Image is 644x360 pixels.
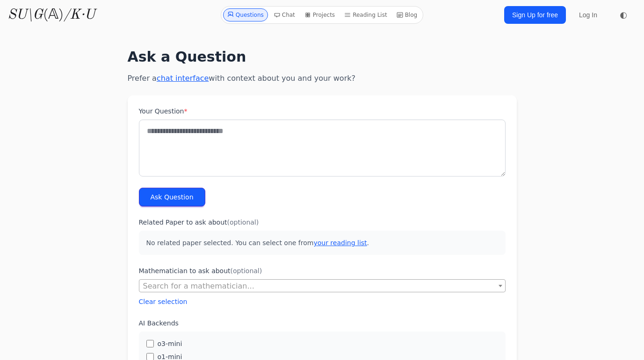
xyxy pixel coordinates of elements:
[340,8,391,21] a: Reading List
[270,8,299,21] a: Chat
[139,266,506,275] label: Mathematician to ask about
[227,219,259,226] span: (optional)
[139,218,506,227] label: Related Paper to ask about
[139,231,506,255] p: No related paper selected. You can select one from .
[231,267,262,275] span: (optional)
[128,73,517,84] p: Prefer a with context about you and your work?
[614,6,633,24] button: ◐
[139,279,506,292] span: Search for a mathematician...
[620,11,627,19] span: ◐
[313,239,367,247] a: your reading list
[7,8,43,22] i: SU\G
[143,282,254,290] span: Search for a mathematician...
[223,8,268,21] a: Questions
[139,280,505,293] span: Search for a mathematician...
[504,6,566,24] a: Sign Up for free
[139,188,205,206] button: Ask Question
[139,106,506,116] label: Your Question
[139,297,188,306] button: Clear selection
[128,49,517,65] h1: Ask a Question
[158,339,182,348] label: o3-mini
[157,74,209,83] a: chat interface
[64,8,95,22] i: /K·U
[573,7,603,23] a: Log In
[139,318,506,328] label: AI Backends
[393,8,421,21] a: Blog
[7,7,95,23] a: SU\G(𝔸)/K·U
[301,8,339,21] a: Projects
